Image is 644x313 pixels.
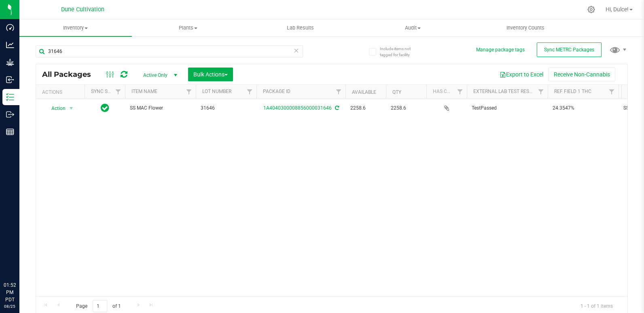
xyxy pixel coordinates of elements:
[93,300,107,313] input: 1
[130,104,191,112] span: SS MAC Flower
[357,19,469,36] a: Audit
[4,281,16,303] p: 01:52 PM PDT
[36,45,303,57] input: Search Package ID, Item Name, SKU, Lot or Part Number...
[19,24,132,32] span: Inventory
[42,89,81,95] div: Actions
[332,85,345,99] a: Filter
[44,103,66,114] span: Action
[473,89,537,94] a: External Lab Test Result
[453,85,467,99] a: Filter
[294,45,299,56] span: Clear
[6,110,14,118] inline-svg: Outbound
[6,58,14,66] inline-svg: Grow
[549,68,615,81] button: Receive Non-Cannabis
[380,46,420,58] span: Include items not tagged for facility
[8,248,32,273] iframe: Resource center
[19,19,132,36] a: Inventory
[537,42,602,57] button: Sync METRC Packages
[112,85,125,99] a: Filter
[132,24,244,32] span: Plants
[101,102,109,114] span: In Sync
[42,70,99,79] span: All Packages
[6,93,14,101] inline-svg: Inventory
[188,68,233,81] button: Bulk Actions
[263,105,332,111] a: 1A4040300008856000031646
[263,89,290,94] a: Package ID
[544,47,594,53] span: Sync METRC Packages
[131,89,157,94] a: Item Name
[496,24,555,32] span: Inventory Counts
[193,71,228,78] span: Bulk Actions
[244,19,357,36] a: Lab Results
[476,47,525,53] button: Manage package tags
[91,89,122,94] a: Sync Status
[201,104,252,112] span: 31646
[6,76,14,84] inline-svg: Inbound
[605,85,619,99] a: Filter
[534,85,548,99] a: Filter
[69,300,127,313] span: Page of 1
[391,104,422,112] span: 2258.6
[469,19,582,36] a: Inventory Counts
[276,24,325,32] span: Lab Results
[352,89,376,95] a: Available
[6,41,14,49] inline-svg: Analytics
[392,89,401,95] a: Qty
[357,24,469,32] span: Audit
[61,6,104,13] span: Dune Cultivation
[243,85,256,99] a: Filter
[132,19,244,36] a: Plants
[574,300,619,312] span: 1 - 1 of 1 items
[426,85,467,99] th: Has COA
[24,247,34,257] iframe: Resource center unread badge
[182,85,196,99] a: Filter
[472,104,543,112] span: TestPassed
[606,6,629,13] span: Hi, Dulce!
[586,6,596,13] div: Manage settings
[202,89,231,94] a: Lot Number
[6,23,14,32] inline-svg: Dashboard
[4,303,16,309] p: 08/25
[334,105,339,111] span: Sync from Compliance System
[553,104,614,112] span: 24.3547%
[66,103,76,114] span: select
[554,89,591,94] a: Ref Field 1 THC
[6,128,14,136] inline-svg: Reports
[350,104,381,112] span: 2258.6
[494,68,549,81] button: Export to Excel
